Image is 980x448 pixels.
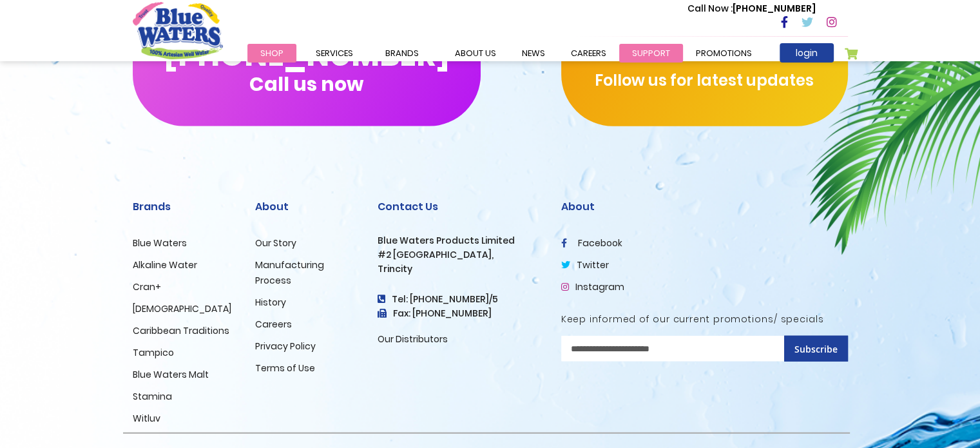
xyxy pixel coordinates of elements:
a: Our Distributors [378,333,448,346]
a: Caribbean Traditions [133,324,229,337]
a: support [619,44,683,63]
a: Privacy Policy [255,340,316,353]
h2: Contact Us [378,200,542,213]
a: Terms of Use [255,362,315,375]
span: Services [316,47,353,59]
a: Manufacturing Process [255,258,324,287]
h3: Trincity [378,264,542,275]
a: Our Story [255,237,296,249]
button: Subscribe [784,336,848,362]
a: History [255,296,286,309]
h2: About [561,200,848,213]
a: login [780,43,834,63]
a: [DEMOGRAPHIC_DATA] [133,302,231,315]
a: about us [442,44,509,63]
h3: #2 [GEOGRAPHIC_DATA], [378,249,542,260]
h2: About [255,200,358,213]
h3: Blue Waters Products Limited [378,235,542,246]
a: facebook [561,237,622,249]
a: Tampico [133,346,174,359]
h5: Keep informed of our current promotions/ specials [561,314,848,325]
a: Promotions [683,44,765,63]
a: store logo [133,2,223,59]
a: Alkaline Water [133,258,197,271]
span: Call Now : [687,2,733,15]
h3: Fax: [PHONE_NUMBER] [378,308,542,319]
button: [PHONE_NUMBER]Call us now [133,10,481,126]
span: Subscribe [794,343,838,355]
h2: Brands [133,200,236,213]
a: Cran+ [133,280,161,293]
a: Witluv [133,412,160,425]
a: Careers [255,318,292,331]
span: Brands [385,47,419,59]
a: careers [558,44,619,63]
span: Call us now [249,81,363,88]
a: Blue Waters [133,237,187,249]
a: twitter [561,258,609,271]
p: [PHONE_NUMBER] [687,2,816,15]
span: Shop [260,47,283,59]
h4: Tel: [PHONE_NUMBER]/5 [378,294,542,305]
a: News [509,44,558,63]
p: Follow us for latest updates [561,69,848,92]
a: Stamina [133,390,172,403]
a: Blue Waters Malt [133,368,209,381]
a: Instagram [561,280,624,293]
